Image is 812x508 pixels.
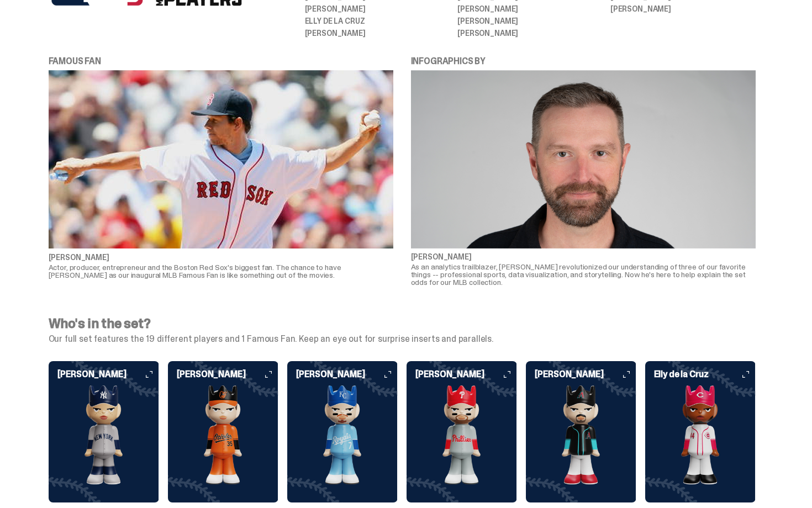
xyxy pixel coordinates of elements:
li: [PERSON_NAME] [305,5,450,13]
img: mark%20wahlberg%20famous%20fan%20img.png [49,70,393,249]
p: Our full set features the 19 different players and 1 Famous Fan. Keep an eye out for surprise ins... [49,335,756,343]
p: [PERSON_NAME] [411,253,756,261]
h6: [PERSON_NAME] [415,370,517,379]
img: card image [49,385,159,485]
li: Elly De La Cruz [305,17,450,25]
img: card image [645,385,756,485]
h6: [PERSON_NAME] [57,370,159,379]
li: [PERSON_NAME] [457,29,603,37]
img: card image [287,385,398,485]
h6: Elly de la Cruz [654,370,756,379]
li: [PERSON_NAME] [610,5,756,13]
h6: [PERSON_NAME] [535,370,636,379]
p: Actor, producer, entrepreneur and the Boston Red Sox's biggest fan. The chance to have [PERSON_NA... [49,263,393,279]
h6: [PERSON_NAME] [296,370,398,379]
img: card image [407,385,517,485]
li: [PERSON_NAME] [305,29,450,37]
h6: [PERSON_NAME] [177,370,278,379]
li: [PERSON_NAME] [457,17,603,25]
img: kirk%20goldsberry%20image.png [411,70,756,248]
li: [PERSON_NAME] [457,5,603,13]
p: As an analytics trailblazer, [PERSON_NAME] revolutionized our understanding of three of our favor... [411,263,756,286]
h4: Who's in the set? [49,317,756,330]
p: [PERSON_NAME] [49,253,393,261]
img: card image [168,385,278,485]
img: card image [526,385,636,485]
p: FAMOUS FAN [49,57,393,66]
p: INFOGRAPHICS BY [411,57,756,66]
